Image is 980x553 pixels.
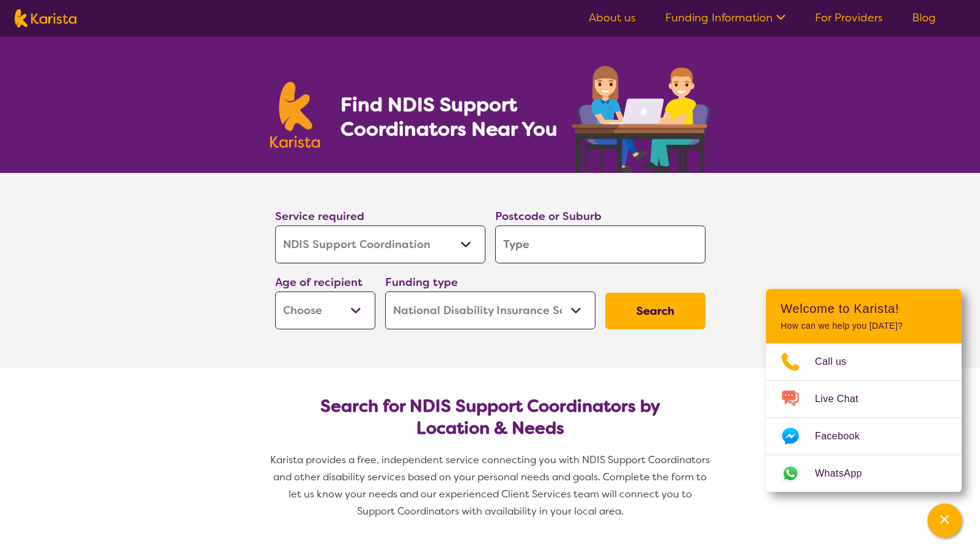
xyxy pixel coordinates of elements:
[665,10,786,25] a: Funding Information
[495,209,602,224] label: Postcode or Suburb
[766,455,962,492] a: Web link opens in a new tab.
[270,82,320,148] img: Karista logo
[589,10,636,25] a: About us
[275,275,363,290] label: Age of recipient
[766,343,962,492] ul: Choose channel
[15,9,76,27] img: Karista logo
[815,10,883,25] a: For Providers
[275,209,364,224] label: Service required
[781,301,947,316] h2: Welcome to Karista!
[270,453,712,518] span: Karista provides a free, independent service connecting you with NDIS Support Coordinators and ot...
[766,289,962,492] div: Channel Menu
[815,353,861,371] span: Call us
[495,225,706,263] input: Type
[285,395,696,439] h2: Search for NDIS Support Coordinators by Location & Needs
[781,321,947,331] p: How can we help you [DATE]?
[341,92,567,141] h1: Find NDIS Support Coordinators Near You
[605,293,706,329] button: Search
[815,464,877,483] span: WhatsApp
[912,10,936,25] a: Blog
[927,504,962,538] button: Channel Menu
[815,427,874,445] span: Facebook
[572,66,710,173] img: support-coordination
[815,390,873,408] span: Live Chat
[385,275,458,290] label: Funding type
